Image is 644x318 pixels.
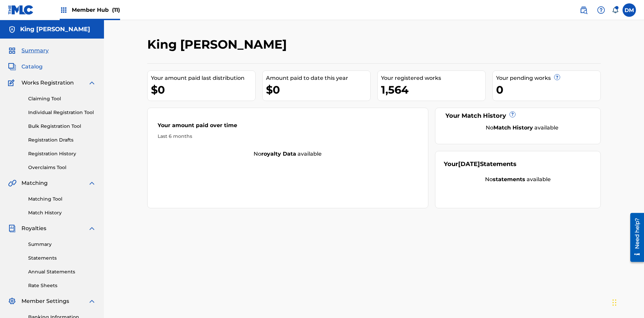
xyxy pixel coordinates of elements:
[60,6,68,14] img: Top Rightsholders
[88,179,96,187] img: expand
[8,25,16,34] img: Accounts
[597,6,605,14] img: help
[8,47,49,55] a: SummarySummary
[151,82,255,97] div: $0
[612,7,619,13] div: Notifications
[444,160,517,169] div: Your Statements
[20,25,90,33] h5: King McTesterson
[21,63,43,71] span: Catalog
[21,47,49,55] span: Summary
[381,82,485,97] div: 1,564
[610,286,644,318] iframe: Chat Widget
[580,6,588,14] img: search
[266,82,370,97] div: $0
[148,150,428,158] div: No available
[88,297,96,305] img: expand
[88,224,96,232] img: expand
[21,297,69,305] span: Member Settings
[8,63,43,71] a: CatalogCatalog
[28,268,96,275] a: Annual Statements
[28,164,96,171] a: Overclaims Tool
[28,109,96,116] a: Individual Registration Tool
[28,150,96,157] a: Registration History
[381,74,485,82] div: Your registered works
[623,3,636,17] div: User Menu
[266,74,370,82] div: Amount paid to date this year
[158,121,418,133] div: Your amount paid over time
[28,209,96,216] a: Match History
[28,137,96,144] a: Registration Drafts
[8,47,16,55] img: Summary
[8,79,17,87] img: Works Registration
[72,6,120,14] span: Member Hub
[28,241,96,248] a: Summary
[28,282,96,289] a: Rate Sheets
[21,79,74,87] span: Works Registration
[112,7,120,13] span: (11)
[452,124,592,132] div: No available
[261,151,296,157] strong: royalty data
[493,124,533,131] strong: Match History
[444,111,592,120] div: Your Match History
[21,224,46,232] span: Royalties
[151,74,255,82] div: Your amount paid last distribution
[594,3,608,17] div: Help
[458,160,480,168] span: [DATE]
[612,293,616,313] div: Drag
[496,82,600,97] div: 0
[8,224,16,232] img: Royalties
[510,112,515,117] span: ?
[8,297,16,305] img: Member Settings
[496,74,600,82] div: Your pending works
[8,179,16,187] img: Matching
[88,79,96,87] img: expand
[28,95,96,102] a: Claiming Tool
[444,175,592,183] div: No available
[28,196,96,203] a: Matching Tool
[8,5,34,15] img: MLC Logo
[625,210,644,265] iframe: Resource Center
[8,63,16,71] img: Catalog
[554,74,560,80] span: ?
[28,255,96,262] a: Statements
[28,123,96,130] a: Bulk Registration Tool
[147,37,290,52] h2: King [PERSON_NAME]
[21,179,48,187] span: Matching
[158,133,418,140] div: Last 6 months
[493,176,525,182] strong: statements
[577,3,590,17] a: Public Search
